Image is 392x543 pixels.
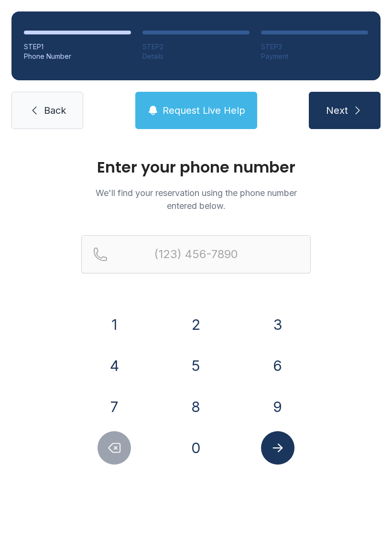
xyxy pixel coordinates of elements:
[179,390,213,424] button: 8
[179,308,213,341] button: 2
[44,104,66,117] span: Back
[261,431,294,465] button: Submit lookup form
[163,104,245,117] span: Request Live Help
[142,42,250,52] div: STEP 2
[261,52,368,61] div: Payment
[98,308,131,341] button: 1
[24,52,131,61] div: Phone Number
[179,431,213,465] button: 0
[24,42,131,52] div: STEP 1
[179,349,213,382] button: 5
[261,390,294,424] button: 9
[261,349,294,382] button: 6
[98,390,131,424] button: 7
[261,42,368,52] div: STEP 3
[81,186,311,212] p: We'll find your reservation using the phone number entered below.
[326,104,348,117] span: Next
[81,160,311,175] h1: Enter your phone number
[261,308,294,341] button: 3
[81,235,311,273] input: Reservation phone number
[98,431,131,465] button: Delete number
[142,52,250,61] div: Details
[98,349,131,382] button: 4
